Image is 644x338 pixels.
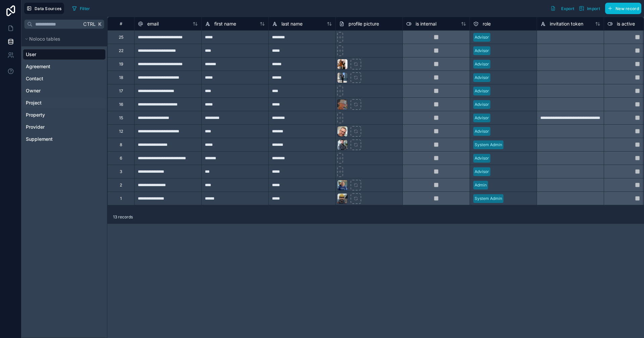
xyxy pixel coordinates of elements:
[548,3,577,14] button: Export
[475,48,489,54] div: Advisor
[119,102,123,107] div: 16
[119,88,123,94] div: 17
[617,20,635,27] span: is active
[120,182,122,188] div: 2
[119,115,123,121] div: 15
[550,20,583,27] span: invitation token
[119,35,123,40] div: 25
[119,75,123,80] div: 18
[113,21,129,26] div: #
[120,169,122,174] div: 3
[97,22,102,27] span: K
[147,20,159,27] span: email
[416,20,436,27] span: is internal
[475,196,502,202] div: System Admin
[605,3,641,14] button: New record
[83,20,96,28] span: Ctrl
[587,6,600,11] span: Import
[475,101,489,108] div: Advisor
[69,3,93,13] button: Filter
[119,61,123,67] div: 19
[348,20,379,27] span: profile picture
[602,3,641,14] a: New record
[281,20,303,27] span: last name
[475,61,489,67] div: Advisor
[475,142,502,148] div: System Admin
[475,128,489,134] div: Advisor
[475,75,489,81] div: Advisor
[120,142,122,147] div: 8
[80,6,90,11] span: Filter
[561,6,574,11] span: Export
[214,20,236,27] span: first name
[24,3,64,14] button: Data Sources
[119,129,123,134] div: 12
[475,155,489,161] div: Advisor
[120,156,122,161] div: 6
[615,6,639,11] span: New record
[577,3,602,14] button: Import
[475,169,489,175] div: Advisor
[113,214,133,220] span: 13 records
[35,6,62,11] span: Data Sources
[120,196,122,201] div: 1
[475,88,489,94] div: Advisor
[475,34,489,40] div: Advisor
[475,182,487,188] div: Admin
[119,48,123,53] div: 22
[475,115,489,121] div: Advisor
[483,20,491,27] span: role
